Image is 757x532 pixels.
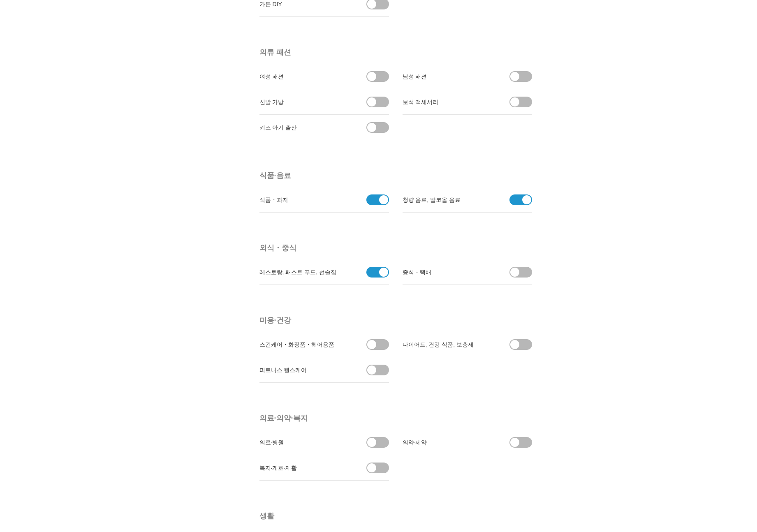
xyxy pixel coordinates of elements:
font: 레스토랑, 패스트 푸드, 선술집 [259,269,336,275]
font: 다이어트, 건강 식품, 보충제 [403,341,474,348]
font: 가든 DIY [259,1,282,7]
font: 의약·제약 [403,439,427,446]
font: 스킨케어・화장품・헤어용품 [259,341,334,348]
font: 미용·건강 [259,316,291,324]
font: 의료·병원 [259,439,284,446]
font: 복지·개호·재활 [259,465,297,471]
font: 신발 가방 [259,99,284,105]
font: 여성 패션 [259,73,284,80]
font: 보석 액세서리 [403,99,439,105]
font: 의류 패션 [259,48,291,56]
font: 식품・과자 [259,197,288,203]
font: 외식・중식 [259,244,296,252]
font: 남성 패션 [403,73,427,80]
font: 중식・택배 [403,269,431,275]
font: 식품·음료 [259,171,291,180]
font: 생활 [259,512,274,520]
font: 의료·의약·복지 [259,414,308,422]
font: 키즈 아기 출산 [259,124,297,131]
font: 청량 음료, 알코올 음료 [403,197,461,203]
font: 피트니스 헬스케어 [259,367,307,373]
